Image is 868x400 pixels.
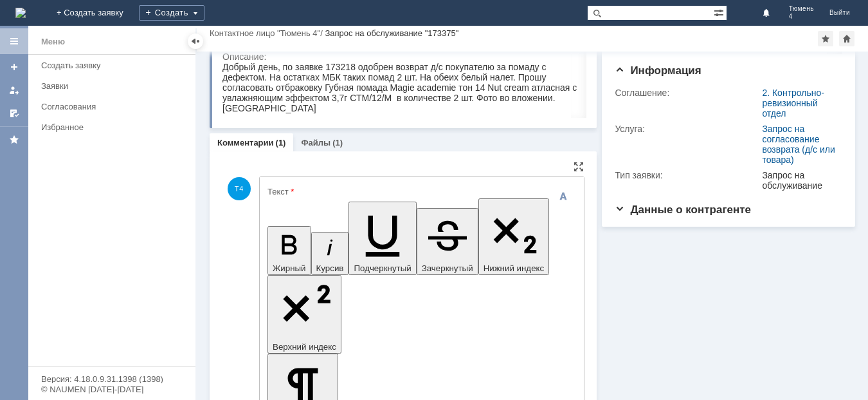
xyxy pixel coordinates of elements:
[41,61,188,70] div: Создать заявку
[301,138,330,148] a: Файлы
[210,28,325,38] div: /
[4,57,24,77] a: Создать заявку
[556,189,571,204] span: Скрыть панель инструментов
[714,6,727,18] span: Расширенный поиск
[615,88,759,98] div: Соглашение:
[139,5,204,21] div: Создать
[15,8,26,18] a: Перейти на домашнюю страницу
[267,275,341,354] button: Верхний индекс
[36,55,193,75] a: Создать заявку
[615,64,701,77] span: Информация
[4,103,24,124] a: Мои согласования
[615,204,751,216] span: Данные о контрагенте
[762,170,837,191] div: Запрос на обслуживание
[41,122,174,132] div: Избранное
[417,208,478,275] button: Зачеркнутый
[267,226,311,275] button: Жирный
[273,342,336,352] span: Верхний индекс
[41,375,183,383] div: Версия: 4.18.0.9.31.1398 (1398)
[762,88,824,119] a: 2. Контрольно-ревизионный отдел
[789,5,814,13] span: Тюмень
[615,170,759,180] div: Тип заявки:
[228,177,251,200] span: Т4
[325,28,458,38] div: Запрос на обслуживание "173375"
[41,34,65,50] div: Меню
[789,13,814,21] span: 4
[210,28,320,38] a: Контактное лицо "Тюмень 4"
[4,80,24,100] a: Мои заявки
[354,263,411,273] span: Подчеркнутый
[484,263,545,273] span: Нижний индекс
[267,187,574,196] div: Текст
[41,385,183,394] div: © NAUMEN [DATE]-[DATE]
[316,263,344,273] span: Курсив
[348,202,416,274] button: Подчеркнутый
[36,97,193,117] a: Согласования
[762,124,835,165] a: Запрос на согласование возврата (д/с или товара)
[276,138,286,148] div: (1)
[615,124,759,134] div: Услуга:
[41,81,188,91] div: Заявки
[839,31,854,46] div: Сделать домашней страницей
[222,52,583,62] div: Описание:
[574,162,584,172] div: На всю страницу
[188,33,203,49] div: Скрыть меню
[311,232,349,275] button: Курсив
[332,138,343,148] div: (1)
[41,102,188,111] div: Согласования
[217,138,274,148] a: Комментарии
[478,198,550,275] button: Нижний индекс
[273,263,306,273] span: Жирный
[15,8,26,18] img: logo
[818,31,833,46] div: Добавить в избранное
[422,263,473,273] span: Зачеркнутый
[36,76,193,96] a: Заявки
